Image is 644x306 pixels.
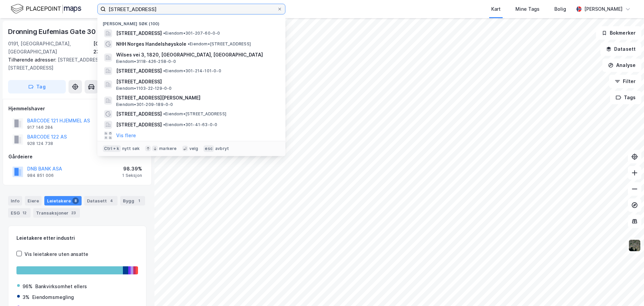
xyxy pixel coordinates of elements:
button: Tag [8,80,66,93]
span: Tilhørende adresser: [8,57,58,63]
div: 96% [22,282,33,291]
div: 917 146 284 [27,125,53,130]
div: 8 [72,197,79,204]
span: Eiendom • 3118-426-258-0-0 [116,59,176,64]
div: 3% [22,293,30,301]
span: • [163,68,165,73]
div: velg [189,146,198,151]
div: Eiendomsmegling [32,293,74,301]
input: Søk på adresse, matrikkel, gårdeiere, leietakere eller personer [106,4,277,14]
div: nytt søk [122,146,140,151]
div: ESG [8,208,31,218]
span: • [163,111,165,116]
span: NHH Norges Handelshøyskole [116,40,186,48]
span: • [163,31,165,36]
span: Eiendom • 301-209-189-0-0 [116,102,173,107]
div: Bankvirksomhet ellers [35,282,87,291]
span: [STREET_ADDRESS] [116,29,162,37]
div: Eiere [25,196,42,205]
div: avbryt [215,146,229,151]
div: [STREET_ADDRESS], [STREET_ADDRESS] [8,56,141,72]
span: Eiendom • [STREET_ADDRESS] [188,41,251,47]
div: 1 [136,197,142,204]
div: 1 Seksjon [122,173,142,178]
img: 9k= [628,239,641,252]
span: [STREET_ADDRESS] [116,110,162,118]
div: Transaksjoner [33,208,80,218]
div: Vis leietakere uten ansatte [25,250,88,258]
div: 928 124 738 [27,141,53,146]
button: Tags [610,91,641,104]
div: 984 851 006 [27,173,54,178]
span: • [163,122,165,127]
img: logo.f888ab2527a4732fd821a326f86c7f29.svg [11,3,81,15]
span: Eiendom • 301-207-60-0-0 [163,31,220,36]
div: Leietakere [44,196,82,205]
div: esc [203,145,214,152]
span: Eiendom • [STREET_ADDRESS] [163,111,226,117]
div: 12 [21,209,28,216]
span: [STREET_ADDRESS] [116,121,162,129]
div: [PERSON_NAME] søk (100) [97,16,285,28]
div: 0191, [GEOGRAPHIC_DATA], [GEOGRAPHIC_DATA] [8,40,93,56]
div: Dronning Eufemias Gate 30 [8,26,97,37]
div: [GEOGRAPHIC_DATA], 234/88 [93,40,146,56]
span: Eiendom • 301-214-101-0-0 [163,68,221,74]
div: 23 [70,209,77,216]
div: Kart [491,5,501,13]
span: Eiendom • 1103-22-129-0-0 [116,86,172,91]
button: Datasett [600,42,641,56]
span: [STREET_ADDRESS] [116,67,162,75]
div: Hjemmelshaver [8,105,146,113]
div: Bolig [554,5,566,13]
div: Bygg [120,196,145,205]
div: 98.39% [122,165,142,173]
span: [STREET_ADDRESS] [116,78,277,86]
div: Datasett [84,196,118,205]
span: Eiendom • 301-41-63-0-0 [163,122,217,127]
span: • [188,41,190,46]
div: Ctrl + k [103,145,121,152]
div: Mine Tags [515,5,540,13]
div: Leietakere etter industri [16,234,138,242]
button: Analyse [602,59,641,72]
iframe: Chat Widget [610,274,644,306]
div: Info [8,196,22,205]
div: [PERSON_NAME] [584,5,623,13]
button: Bokmerker [596,26,641,40]
span: Wilses vei 3, 1820, [GEOGRAPHIC_DATA], [GEOGRAPHIC_DATA] [116,51,277,59]
button: Vis flere [116,131,136,140]
div: 4 [108,197,115,204]
span: [STREET_ADDRESS][PERSON_NAME] [116,94,277,102]
div: markere [159,146,177,151]
button: Filter [609,75,641,88]
div: Gårdeiere [8,153,146,161]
